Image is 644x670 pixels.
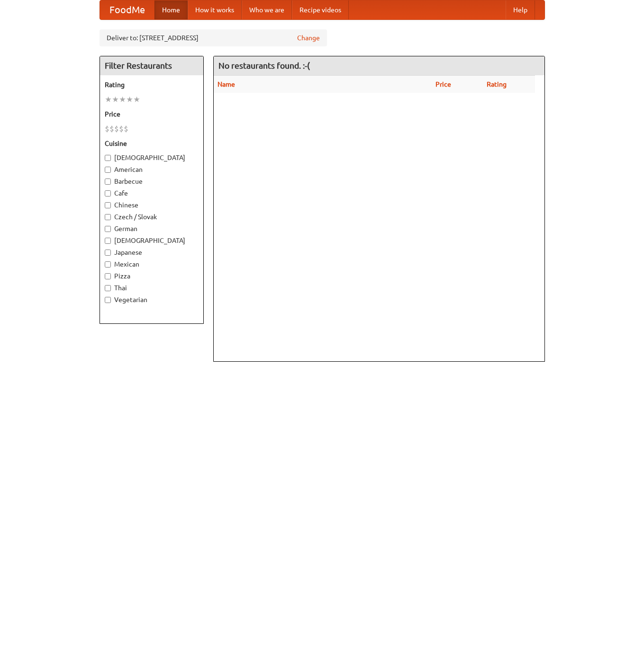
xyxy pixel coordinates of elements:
[133,94,140,105] li: ★
[105,139,199,148] h5: Cuisine
[105,224,199,233] label: German
[105,248,199,257] label: Japanese
[105,124,109,134] li: $
[114,124,119,134] li: $
[105,214,111,220] input: Czech / Slovak
[105,259,199,269] label: Mexican
[105,250,111,256] input: Japanese
[105,190,111,197] input: Cafe
[105,271,199,281] label: Pizza
[487,80,507,88] a: Rating
[105,177,199,186] label: Barbecue
[100,0,154,19] a: FoodMe
[218,80,235,88] a: Name
[242,0,292,19] a: Who we are
[105,295,199,304] label: Vegetarian
[105,283,199,293] label: Thai
[506,0,535,19] a: Help
[154,0,188,19] a: Home
[105,236,199,245] label: [DEMOGRAPHIC_DATA]
[124,124,128,134] li: $
[105,226,111,232] input: German
[100,56,203,75] h4: Filter Restaurants
[218,61,310,70] ng-pluralize: No restaurants found. :-(
[100,29,327,46] div: Deliver to: [STREET_ADDRESS]
[105,238,111,244] input: [DEMOGRAPHIC_DATA]
[105,285,111,291] input: Thai
[105,212,199,222] label: Czech / Slovak
[105,153,199,162] label: [DEMOGRAPHIC_DATA]
[105,202,111,208] input: Chinese
[188,0,242,19] a: How it works
[105,94,112,105] li: ★
[112,94,119,105] li: ★
[105,155,111,161] input: [DEMOGRAPHIC_DATA]
[297,33,320,43] a: Change
[109,124,114,134] li: $
[105,80,199,89] h5: Rating
[105,179,111,185] input: Barbecue
[126,94,133,105] li: ★
[292,0,349,19] a: Recipe videos
[105,261,111,268] input: Mexican
[105,297,111,303] input: Vegetarian
[119,94,126,105] li: ★
[105,188,199,198] label: Cafe
[105,273,111,279] input: Pizza
[105,200,199,210] label: Chinese
[105,167,111,173] input: American
[105,165,199,174] label: American
[435,80,451,88] a: Price
[119,124,124,134] li: $
[105,109,199,119] h5: Price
